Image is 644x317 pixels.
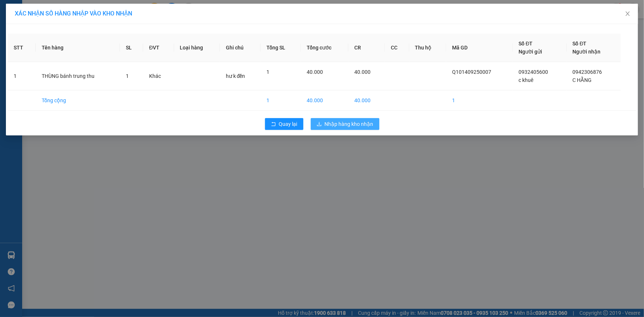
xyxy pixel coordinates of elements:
th: Thu hộ [409,34,447,62]
td: Khác [143,62,174,90]
td: THÙNG bánh trung thu [36,62,120,90]
span: XÁC NHẬN SỐ HÀNG NHẬP VÀO KHO NHẬN [15,10,132,17]
span: 1 [126,73,129,79]
th: Tổng SL [261,34,300,62]
span: Q101409250007 [452,69,491,75]
span: 40.000 [354,69,371,75]
th: Loại hàng [174,34,220,62]
th: Tên hàng [36,34,120,62]
th: STT [8,34,36,62]
span: 40.000 [307,69,323,75]
span: hư k đền [226,73,245,79]
button: downloadNhập hàng kho nhận [311,118,379,130]
th: Ghi chú [220,34,261,62]
td: 40.000 [301,90,348,111]
span: close [625,11,631,17]
span: rollback [271,121,276,127]
span: Người nhận [573,49,601,55]
button: Close [617,4,638,24]
span: Số ĐT [519,41,533,46]
span: Nhập hàng kho nhận [325,120,373,128]
span: 0942306876 [573,69,602,75]
td: Tổng cộng [36,90,120,111]
th: CC [385,34,409,62]
span: download [317,121,322,127]
span: Số ĐT [573,41,587,46]
th: Mã GD [446,34,513,62]
span: 1 [266,69,269,75]
td: 40.000 [348,90,385,111]
span: c khuê [519,77,534,83]
span: Quay lại [279,120,297,128]
button: rollbackQuay lại [265,118,303,130]
span: Người gửi [519,49,543,55]
td: 1 [8,62,36,90]
th: Tổng cước [301,34,348,62]
th: ĐVT [143,34,174,62]
td: 1 [261,90,300,111]
td: 1 [446,90,513,111]
span: C HẰNG [573,77,592,83]
th: SL [120,34,143,62]
span: 0932405600 [519,69,548,75]
th: CR [348,34,385,62]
